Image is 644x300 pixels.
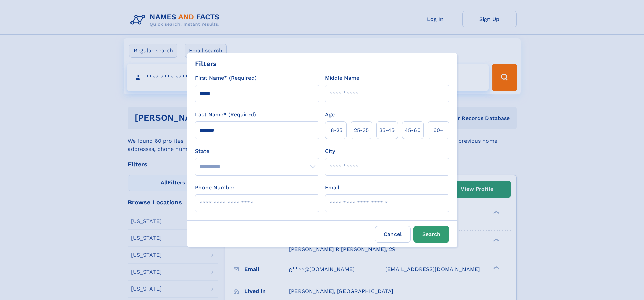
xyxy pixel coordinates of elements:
[325,74,359,82] label: Middle Name
[195,147,319,155] label: State
[325,147,335,155] label: City
[413,226,449,243] button: Search
[195,111,256,119] label: Last Name* (Required)
[325,111,335,119] label: Age
[325,184,339,192] label: Email
[354,126,369,134] span: 25‑35
[195,59,217,69] div: Filters
[195,74,257,82] label: First Name* (Required)
[329,126,342,134] span: 18‑25
[379,126,395,134] span: 35‑45
[375,226,411,243] label: Cancel
[405,126,421,134] span: 45‑60
[195,184,235,192] label: Phone Number
[433,126,444,134] span: 60+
